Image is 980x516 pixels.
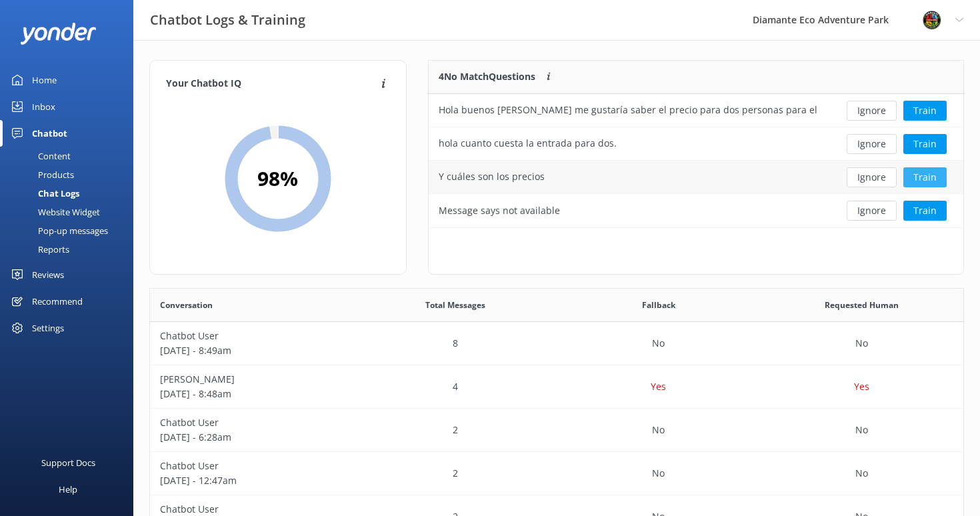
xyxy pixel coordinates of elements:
[429,161,963,194] div: row
[32,315,64,341] div: Settings
[652,423,665,437] p: No
[8,147,133,165] a: Content
[150,322,963,365] div: row
[429,194,963,227] div: row
[825,299,899,311] span: Requested Human
[8,184,133,203] a: Chat Logs
[903,134,947,154] button: Train
[439,69,535,84] p: 4 No Match Questions
[8,240,133,259] a: Reports
[160,387,343,401] p: [DATE] - 8:48am
[160,343,343,358] p: [DATE] - 8:49am
[847,167,897,187] button: Ignore
[150,409,963,452] div: row
[642,299,675,311] span: Fallback
[160,430,343,445] p: [DATE] - 6:28am
[425,299,485,311] span: Total Messages
[847,101,897,121] button: Ignore
[8,240,69,259] div: Reports
[439,103,820,117] div: Hola buenos [PERSON_NAME] me gustaría saber el precio para dos personas para el Canopy y el santu...
[32,261,64,288] div: Reviews
[160,415,343,430] p: Chatbot User
[32,288,83,315] div: Recommend
[855,466,868,481] p: No
[453,379,458,394] p: 4
[160,459,343,473] p: Chatbot User
[847,201,897,221] button: Ignore
[453,466,458,481] p: 2
[453,423,458,437] p: 2
[903,101,947,121] button: Train
[150,452,963,495] div: row
[453,336,458,351] p: 8
[8,184,79,203] div: Chat Logs
[903,201,947,221] button: Train
[32,93,55,120] div: Inbox
[59,476,77,503] div: Help
[439,203,560,218] div: Message says not available
[150,9,305,31] h3: Chatbot Logs & Training
[847,134,897,154] button: Ignore
[41,449,95,476] div: Support Docs
[429,94,963,227] div: grid
[922,10,942,30] img: 831-1756915225.png
[20,23,97,45] img: yonder-white-logo.png
[160,299,213,311] span: Conversation
[855,336,868,351] p: No
[8,165,74,184] div: Products
[8,221,108,240] div: Pop-up messages
[439,136,617,151] div: hola cuanto cuesta la entrada para dos.
[150,365,963,409] div: row
[160,473,343,488] p: [DATE] - 12:47am
[8,203,133,221] a: Website Widget
[257,163,298,195] h2: 98 %
[32,67,57,93] div: Home
[32,120,67,147] div: Chatbot
[652,336,665,351] p: No
[651,379,666,394] p: Yes
[439,169,545,184] div: Y cuáles son los precios
[903,167,947,187] button: Train
[855,423,868,437] p: No
[8,165,133,184] a: Products
[166,77,377,91] h4: Your Chatbot IQ
[8,147,71,165] div: Content
[652,466,665,481] p: No
[429,94,963,127] div: row
[160,329,343,343] p: Chatbot User
[429,127,963,161] div: row
[854,379,869,394] p: Yes
[8,203,100,221] div: Website Widget
[8,221,133,240] a: Pop-up messages
[160,372,343,387] p: [PERSON_NAME]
